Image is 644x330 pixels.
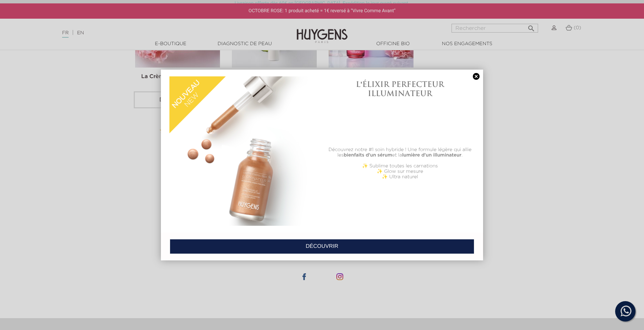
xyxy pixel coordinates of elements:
b: bienfaits d'un sérum [344,153,392,158]
b: lumière d'un illuminateur [402,153,462,158]
p: ✨ Glow sur mesure [326,169,475,174]
p: ✨ Ultra naturel [326,174,475,180]
a: DÉCOUVRIR [170,239,474,254]
p: Découvrez notre #1 soin hybride ! Une formule légère qui allie les et la . [326,147,475,158]
p: ✨ Sublime toutes les carnations [326,163,475,169]
h1: L'ÉLIXIR PERFECTEUR ILLUMINATEUR [326,80,475,98]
